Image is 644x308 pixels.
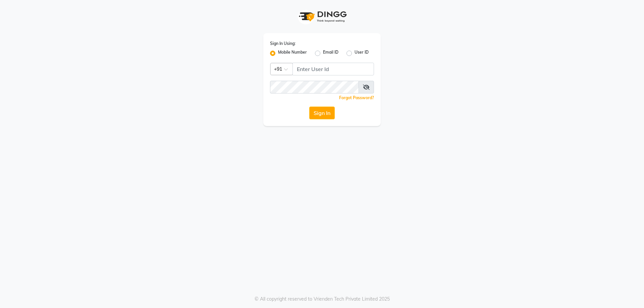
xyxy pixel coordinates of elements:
label: User ID [355,49,369,57]
label: Sign In Using: [270,41,296,47]
img: logo1.svg [295,7,349,26]
a: Forgot Password? [339,95,374,100]
label: Mobile Number [278,49,307,57]
label: Email ID [323,49,338,57]
input: Username [270,81,359,94]
button: Sign In [309,107,335,119]
input: Username [292,63,374,75]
